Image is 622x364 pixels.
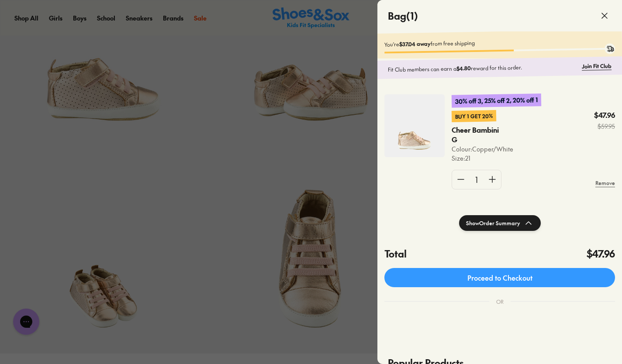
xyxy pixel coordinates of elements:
[594,110,615,120] p: $47.96
[384,323,615,347] iframe: PayPal-paypal
[384,247,407,261] h4: Total
[452,110,496,122] p: Buy 1 Get 20%
[4,3,31,29] button: Gorgias live chat
[384,268,615,287] a: Proceed to Checkout
[384,94,445,157] img: 11_730da3c3-9578-4d67-a7cd-8813abff4c9d.jpg
[452,125,501,144] p: Cheer Bambini G
[388,9,418,23] h4: Bag ( 1 )
[582,62,612,70] a: Join Fit Club
[452,144,513,154] p: Colour: Copper/White
[470,170,484,189] div: 1
[384,36,615,48] p: You're from free shipping
[388,62,578,74] p: Fit Club members can earn a reward for this order.
[456,65,471,72] b: $4.80
[459,215,541,231] button: ShowOrder Summary
[399,40,431,48] b: $37.04 away
[594,122,615,131] s: $59.95
[587,247,615,261] h4: $47.96
[452,93,541,108] p: 30% off 3, 25% off 2, 20% off 1
[452,154,513,163] p: Size : 21
[489,291,511,312] div: OR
